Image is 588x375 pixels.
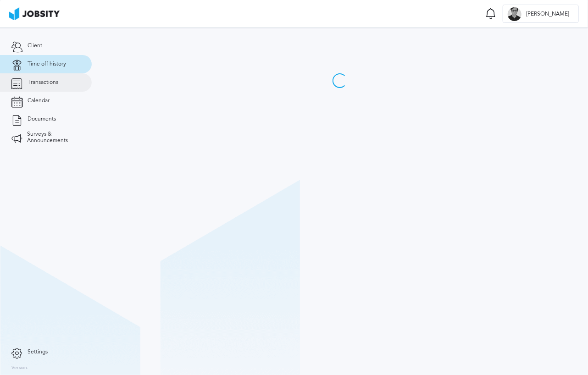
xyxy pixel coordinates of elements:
span: Client [28,43,42,49]
span: Settings [28,349,48,355]
span: Documents [28,116,56,122]
label: Version: [11,365,28,371]
span: Calendar [28,98,50,104]
span: [PERSON_NAME] [521,11,574,17]
span: Surveys & Announcements [27,131,80,144]
img: ab4bad089aa723f57921c736e9817d99.png [9,7,60,20]
span: Transactions [28,79,58,86]
div: E [508,7,521,21]
span: Time off history [28,61,66,67]
button: E[PERSON_NAME] [503,5,579,23]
